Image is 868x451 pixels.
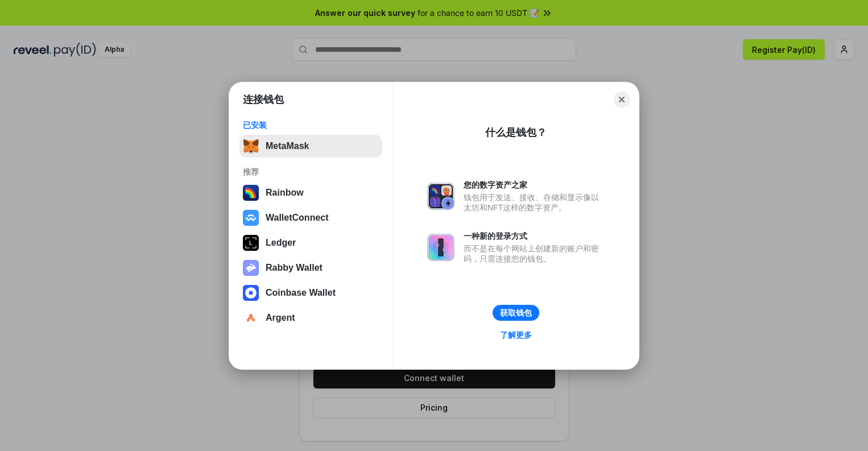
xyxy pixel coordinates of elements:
button: Ledger [239,231,382,254]
div: Argent [266,313,295,323]
div: 一种新的登录方式 [464,231,605,241]
button: WalletConnect [239,206,382,229]
button: Rainbow [239,181,382,204]
div: Ledger [266,238,296,248]
a: 了解更多 [493,328,539,342]
img: svg+xml,%3Csvg%20xmlns%3D%22http%3A%2F%2Fwww.w3.org%2F2000%2Fsvg%22%20fill%3D%22none%22%20viewBox... [427,183,454,210]
img: svg+xml,%3Csvg%20width%3D%2228%22%20height%3D%2228%22%20viewBox%3D%220%200%2028%2028%22%20fill%3D... [243,285,259,301]
div: Rainbow [266,188,304,198]
button: Close [614,92,630,107]
img: svg+xml,%3Csvg%20width%3D%22120%22%20height%3D%22120%22%20viewBox%3D%220%200%20120%20120%22%20fil... [243,185,259,201]
button: MetaMask [239,135,382,158]
div: 了解更多 [500,330,532,340]
button: Rabby Wallet [239,256,382,279]
div: MetaMask [266,141,309,151]
div: Coinbase Wallet [266,288,336,298]
img: svg+xml,%3Csvg%20width%3D%2228%22%20height%3D%2228%22%20viewBox%3D%220%200%2028%2028%22%20fill%3D... [243,210,259,226]
img: svg+xml,%3Csvg%20width%3D%2228%22%20height%3D%2228%22%20viewBox%3D%220%200%2028%2028%22%20fill%3D... [243,310,259,326]
div: 已安装 [243,120,379,130]
div: 获取钱包 [500,308,532,318]
div: 而不是在每个网站上创建新的账户和密码，只需连接您的钱包。 [464,243,605,264]
img: svg+xml,%3Csvg%20fill%3D%22none%22%20height%3D%2233%22%20viewBox%3D%220%200%2035%2033%22%20width%... [243,138,259,154]
div: WalletConnect [266,213,329,223]
div: 什么是钱包？ [485,126,547,139]
div: Rabby Wallet [266,263,323,273]
button: 获取钱包 [493,305,539,321]
div: 钱包用于发送、接收、存储和显示像以太坊和NFT这样的数字资产。 [464,192,605,213]
button: Argent [239,307,382,329]
h1: 连接钱包 [243,93,284,106]
img: svg+xml,%3Csvg%20xmlns%3D%22http%3A%2F%2Fwww.w3.org%2F2000%2Fsvg%22%20width%3D%2228%22%20height%3... [243,235,259,251]
div: 推荐 [243,167,379,177]
div: 您的数字资产之家 [464,180,605,190]
img: svg+xml,%3Csvg%20xmlns%3D%22http%3A%2F%2Fwww.w3.org%2F2000%2Fsvg%22%20fill%3D%22none%22%20viewBox... [243,260,259,276]
img: svg+xml,%3Csvg%20xmlns%3D%22http%3A%2F%2Fwww.w3.org%2F2000%2Fsvg%22%20fill%3D%22none%22%20viewBox... [427,234,454,261]
button: Coinbase Wallet [239,282,382,304]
